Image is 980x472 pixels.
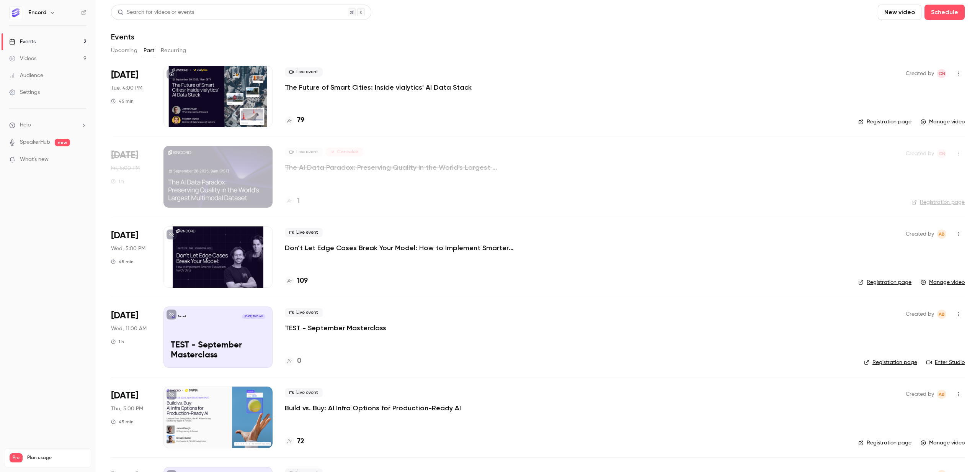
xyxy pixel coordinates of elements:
[937,229,946,239] span: Annabel Benjamin
[10,7,22,19] img: Encord
[111,32,134,41] h1: Events
[937,390,946,399] span: Annabel Benjamin
[111,405,143,413] span: Thu, 5:00 PM
[906,149,934,158] span: Created by
[878,5,921,20] button: New video
[937,310,946,319] span: Annabel Benjamin
[285,115,304,126] a: 79
[9,88,40,96] div: Settings
[285,228,323,237] span: Live event
[111,245,145,252] span: Wed, 5:00 PM
[111,178,124,184] div: 1 h
[285,147,323,157] span: Live event
[921,118,965,126] a: Manage video
[111,66,151,127] div: Sep 30 Tue, 4:00 PM (Europe/London)
[111,98,134,104] div: 45 min
[55,139,70,146] span: new
[285,243,514,252] a: Don’t Let Edge Cases Break Your Model: How to Implement Smarter Evaluation for CV Data
[906,69,934,78] span: Created by
[111,69,138,81] span: [DATE]
[118,8,194,16] div: Search for videos or events
[858,118,911,126] a: Registration page
[285,163,514,172] a: The AI Data Paradox: Preserving Quality in the World's Largest Multimodal Dataset
[144,44,155,57] button: Past
[297,356,301,366] h4: 0
[906,310,934,319] span: Created by
[111,164,140,172] span: Fri, 5:00 PM
[111,146,151,207] div: Sep 26 Fri, 5:00 PM (Europe/London)
[111,306,151,368] div: Sep 24 Wed, 11:00 AM (Europe/London)
[111,310,138,322] span: [DATE]
[111,229,138,242] span: [DATE]
[285,388,323,397] span: Live event
[911,198,965,206] a: Registration page
[285,276,308,286] a: 109
[9,55,36,62] div: Videos
[924,5,965,20] button: Schedule
[297,115,304,126] h4: 79
[285,436,304,447] a: 72
[285,403,461,413] a: Build vs. Buy: AI Infra Options for Production-Ready AI
[285,196,300,206] a: 1
[111,325,147,333] span: Wed, 11:00 AM
[937,69,946,78] span: Chloe Noble
[111,387,151,448] div: Aug 28 Thu, 5:00 PM (Europe/London)
[111,226,151,288] div: Sep 24 Wed, 5:00 PM (Europe/London)
[926,359,965,366] a: Enter Studio
[171,341,265,361] p: TEST - September Masterclass
[921,279,965,286] a: Manage video
[858,439,911,447] a: Registration page
[921,439,965,447] a: Manage video
[77,156,87,163] iframe: Noticeable Trigger
[111,390,138,402] span: [DATE]
[906,390,934,399] span: Created by
[178,315,186,318] p: Encord
[939,69,945,78] span: CN
[28,9,46,16] h6: Encord
[9,72,43,79] div: Audience
[10,453,23,462] span: Pro
[111,149,138,161] span: [DATE]
[939,390,945,399] span: AB
[111,339,124,345] div: 1 h
[111,44,137,57] button: Upcoming
[242,314,265,319] span: [DATE] 11:00 AM
[20,121,31,129] span: Help
[297,436,304,447] h4: 72
[858,279,911,286] a: Registration page
[326,147,363,157] span: Canceled
[939,229,945,239] span: AB
[285,308,323,317] span: Live event
[161,44,186,57] button: Recurring
[939,149,945,158] span: CN
[20,156,49,164] span: What's new
[937,149,946,158] span: Chloe Noble
[285,356,301,366] a: 0
[864,359,917,366] a: Registration page
[939,310,945,319] span: AB
[297,196,300,206] h4: 1
[111,419,134,425] div: 45 min
[163,306,273,368] a: TEST - September MasterclassEncord[DATE] 11:00 AMTEST - September Masterclass
[111,84,142,92] span: Tue, 4:00 PM
[285,83,472,92] a: The Future of Smart Cities: Inside vialytics' AI Data Stack
[111,259,134,265] div: 45 min
[285,323,386,333] a: TEST - September Masterclass
[285,67,323,77] span: Live event
[20,138,50,146] a: SpeakerHub
[27,455,86,461] span: Plan usage
[906,229,934,239] span: Created by
[9,121,87,129] li: help-dropdown-opener
[9,38,36,46] div: Events
[297,276,308,286] h4: 109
